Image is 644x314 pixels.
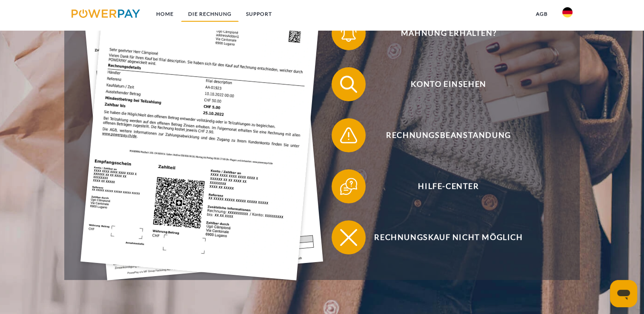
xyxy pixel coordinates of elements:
span: Hilfe-Center [344,169,553,203]
img: qb_close.svg [338,227,359,248]
button: Rechnungsbeanstandung [332,118,553,152]
img: logo-powerpay.svg [72,9,140,18]
span: Mahnung erhalten? [344,16,553,50]
img: qb_warning.svg [338,125,359,146]
img: de [562,7,572,17]
button: Mahnung erhalten? [332,16,553,50]
button: Hilfe-Center [332,169,553,203]
span: Rechnungsbeanstandung [344,118,553,152]
img: qb_help.svg [338,176,359,197]
button: Rechnungskauf nicht möglich [332,220,553,254]
a: agb [529,6,555,22]
span: Rechnungskauf nicht möglich [344,220,553,254]
a: SUPPORT [239,6,279,22]
span: Konto einsehen [344,67,553,101]
img: qb_search.svg [338,74,359,95]
button: Konto einsehen [332,67,553,101]
iframe: Schaltfläche zum Öffnen des Messaging-Fensters [610,280,637,307]
a: DIE RECHNUNG [181,6,239,22]
img: qb_bell.svg [338,23,359,44]
a: Home [149,6,181,22]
